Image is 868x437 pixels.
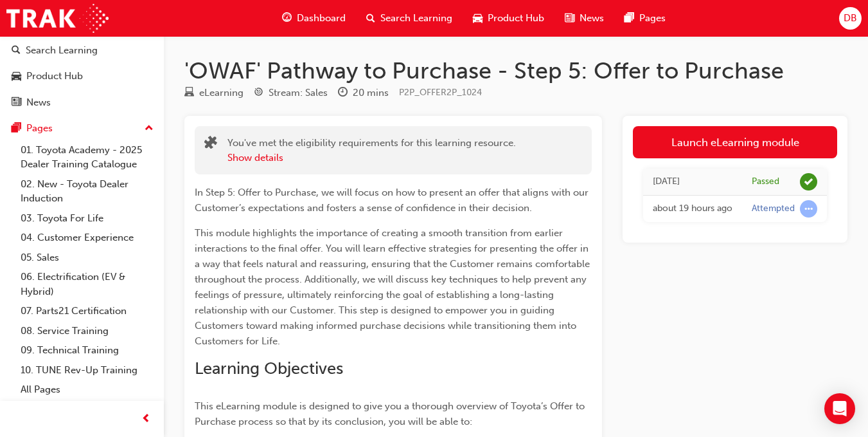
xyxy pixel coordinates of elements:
span: In Step 5: Offer to Purchase, we will focus on how to present an offer that aligns with our Custo... [195,187,591,214]
span: Dashboard [297,11,346,26]
span: pages-icon [12,123,21,135]
div: Search Learning [26,43,98,58]
span: news-icon [565,10,574,26]
button: DB [839,7,862,30]
a: 10. TUNE Rev-Up Training [15,360,159,380]
a: 09. Technical Training [15,340,159,360]
a: car-iconProduct Hub [463,5,554,32]
div: Product Hub [26,69,83,84]
span: pages-icon [624,10,634,26]
a: 08. Service Training [15,321,159,341]
div: Passed [752,176,779,188]
div: Stream [254,85,328,101]
span: DB [844,11,857,26]
span: up-icon [145,120,154,137]
span: search-icon [12,45,21,57]
a: 02. New - Toyota Dealer Induction [15,174,159,209]
a: 05. Sales [15,248,159,268]
div: You've met the eligibility requirements for this learning resource. [227,136,516,165]
span: clock-icon [338,88,348,99]
a: Search Learning [5,39,159,62]
a: pages-iconPages [614,5,676,32]
a: 03. Toyota For Life [15,209,159,228]
div: Duration [338,85,389,101]
span: News [580,11,604,26]
a: 01. Toyota Academy - 2025 Dealer Training Catalogue [15,140,159,174]
a: Launch eLearning module [633,126,837,158]
div: 20 mins [353,86,389,100]
span: target-icon [254,88,263,99]
span: puzzle-icon [204,137,217,152]
span: prev-icon [141,411,151,427]
button: Pages [5,116,159,140]
div: Pages [26,121,53,136]
img: Trak [6,4,109,33]
span: learningRecordVerb_PASS-icon [800,173,817,191]
span: Pages [639,11,666,26]
div: Wed Aug 27 2025 10:13:15 GMT+1000 (GMT+10:00) [653,174,732,189]
a: guage-iconDashboard [272,5,356,32]
div: eLearning [199,86,244,100]
button: Show details [227,151,283,165]
a: 07. Parts21 Certification [15,301,159,321]
span: learningResourceType_ELEARNING-icon [184,88,194,99]
div: Type [184,85,244,101]
a: search-iconSearch Learning [356,5,463,32]
div: Open Intercom Messenger [824,393,855,424]
span: car-icon [12,71,21,82]
span: guage-icon [282,10,292,26]
span: Learning resource code [399,87,482,98]
div: News [26,95,51,110]
a: News [5,91,159,115]
span: Learning Objectives [195,358,343,378]
div: Tue Aug 26 2025 15:16:04 GMT+1000 (GMT+10:00) [653,201,732,216]
a: Product Hub [5,64,159,88]
a: 04. Customer Experience [15,228,159,248]
h1: 'OWAF' Pathway to Purchase - Step 5: Offer to Purchase [184,57,847,85]
span: This module highlights the importance of creating a smooth transition from earlier interactions t... [195,227,592,347]
span: learningRecordVerb_ATTEMPT-icon [800,200,817,218]
span: car-icon [473,10,483,26]
span: This eLearning module is designed to give you a thorough overview of Toyota’s Offer to Purchase p... [195,400,587,427]
div: Stream: Sales [269,86,328,100]
button: DashboardSearch LearningProduct HubNews [5,10,159,116]
a: news-iconNews [554,5,614,32]
span: news-icon [12,97,21,109]
span: Product Hub [488,11,544,26]
span: search-icon [366,10,375,26]
span: Search Learning [380,11,452,26]
a: 06. Electrification (EV & Hybrid) [15,267,159,301]
a: All Pages [15,380,159,400]
div: Attempted [752,203,795,215]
